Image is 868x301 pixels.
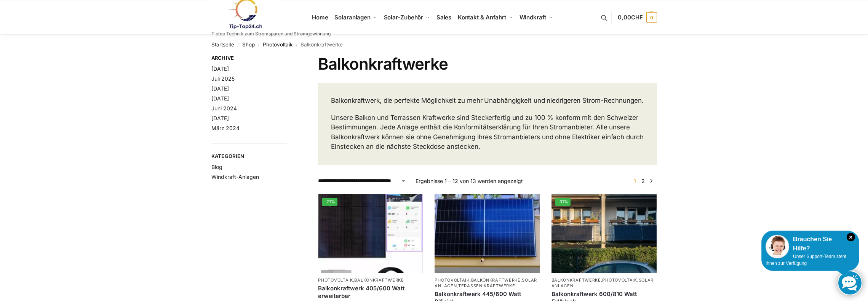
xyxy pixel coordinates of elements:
[331,96,644,106] p: Balkonkraftwerk, die perfekte Möglichkeit zu mehr Unabhängigkeit und niedrigeren Strom-Rechnungen.
[433,0,454,35] a: Sales
[211,164,222,170] a: Blog
[211,125,240,131] a: März 2024
[551,277,601,283] a: Balkonkraftwerke
[551,277,654,288] a: Solaranlagen
[211,35,657,54] nav: Breadcrumb
[454,0,516,35] a: Kontakt & Anfahrt
[318,285,423,299] a: Balkonkraftwerk 405/600 Watt erweiterbar
[287,55,291,63] button: Close filters
[211,153,287,160] span: Kategorien
[639,178,647,184] a: Seite 2
[318,54,657,73] h1: Balkonkraftwerke
[318,277,423,283] p: ,
[211,95,229,102] a: [DATE]
[618,6,657,29] a: 0,00CHF 0
[516,0,556,35] a: Windkraft
[436,14,452,21] span: Sales
[602,277,637,283] a: Photovoltaik
[263,41,293,48] a: Photovoltaik
[384,14,424,21] span: Solar-Zubehör
[331,0,380,35] a: Solaranlagen
[629,177,657,185] nav: Produkt-Seitennummerierung
[380,0,433,35] a: Solar-Zubehör
[211,32,331,36] p: Tiptop Technik zum Stromsparen und Stromgewinnung
[334,14,371,21] span: Solaranlagen
[551,194,657,273] img: 2 Balkonkraftwerke
[318,277,353,283] a: Photovoltaik
[551,277,657,289] p: , ,
[847,233,855,241] i: Schließen
[618,14,643,21] span: 0,00
[435,277,540,289] p: , , ,
[471,277,521,283] a: Balkonkraftwerke
[648,177,654,185] a: →
[211,65,229,72] a: [DATE]
[766,235,855,253] div: Brauchen Sie Hilfe?
[255,42,263,48] span: /
[631,14,643,21] span: CHF
[435,277,469,283] a: Photovoltaik
[211,75,235,82] a: Juli 2025
[318,194,423,273] img: Steckerfertig Plug & Play mit 410 Watt
[211,115,229,121] a: [DATE]
[211,54,287,62] span: Archive
[646,12,657,23] span: 0
[211,174,259,180] a: Windkraft-Anlagen
[293,42,301,48] span: /
[435,194,540,273] img: Solaranlage für den kleinen Balkon
[766,254,846,266] span: Unser Support-Team steht Ihnen zur Verfügung
[416,177,523,185] p: Ergebnisse 1 – 12 von 13 werden angezeigt
[318,177,406,185] select: Shop-Reihenfolge
[318,194,423,273] a: -21%Steckerfertig Plug & Play mit 410 Watt
[211,85,229,92] a: [DATE]
[211,41,234,48] a: Startseite
[435,277,537,288] a: Solaranlagen
[331,113,644,152] p: Unsere Balkon und Terrassen Kraftwerke sind Steckerfertig und zu 100 % konform mit den Schweizer ...
[766,235,789,258] img: Customer service
[520,14,546,21] span: Windkraft
[632,178,638,184] span: Seite 1
[211,105,237,111] a: Juni 2024
[354,277,404,283] a: Balkonkraftwerke
[551,194,657,273] a: -31%2 Balkonkraftwerke
[458,283,515,288] a: Terassen Kraftwerke
[458,14,506,21] span: Kontakt & Anfahrt
[242,41,255,48] a: Shop
[234,42,242,48] span: /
